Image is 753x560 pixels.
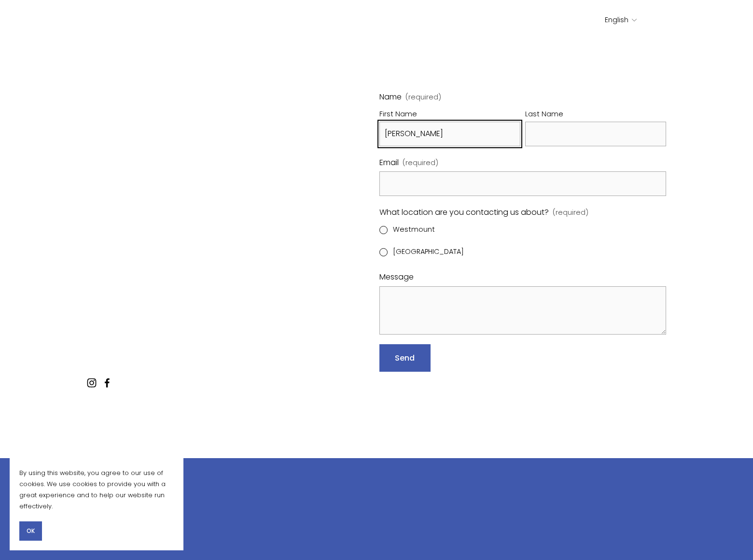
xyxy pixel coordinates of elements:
[10,458,183,550] section: Cookie banner
[379,156,399,170] span: Email
[525,108,666,122] div: Last Name
[87,378,97,388] a: Instagram
[379,206,549,220] span: What location are you contacting us about?
[395,352,415,364] span: Send
[403,157,438,169] span: (required)
[553,207,588,219] span: (required)
[405,94,441,100] span: (required)
[102,378,112,388] a: facebook-unauth
[379,90,402,104] span: Name
[605,14,628,27] span: English
[19,467,174,512] p: By using this website, you agree to our use of cookies. We use cookies to provide you with a grea...
[379,108,520,122] div: First Name
[379,270,414,284] span: Message
[379,344,431,372] button: SendSend
[605,14,638,28] div: language picker
[19,521,42,541] button: OK
[27,527,35,535] span: OK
